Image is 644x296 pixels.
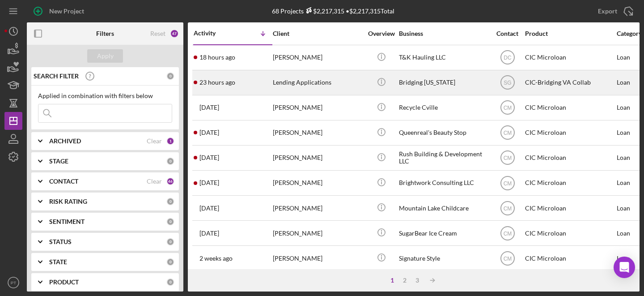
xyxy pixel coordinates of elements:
div: CIC Microloan [525,46,614,69]
div: 47 [170,29,179,38]
div: $2,217,315 [304,7,344,15]
div: CIC Microloan [525,146,614,170]
text: CM [503,255,512,262]
div: Business [399,30,488,37]
div: Signature Style [399,246,488,270]
div: 1 [166,137,174,145]
div: 0 [166,238,174,246]
text: CM [503,205,512,211]
div: Bridging [US_STATE] [399,71,488,94]
div: T&K Hauling LLC [399,46,488,69]
text: CM [503,130,512,136]
div: 3 [411,277,424,284]
time: 2025-09-18 20:20 [199,54,235,61]
b: STATE [49,258,67,266]
b: PRODUCT [49,279,79,286]
div: Client [273,30,362,37]
b: ARCHIVED [49,137,81,145]
div: [PERSON_NAME] [273,96,362,120]
text: CM [503,230,512,236]
div: [PERSON_NAME] [273,246,362,270]
div: CIC Microloan [525,246,614,270]
button: Apply [87,49,123,63]
div: [PERSON_NAME] [273,146,362,170]
div: [PERSON_NAME] [273,221,362,245]
div: Export [598,2,617,20]
b: CONTACT [49,178,78,185]
b: Filters [96,30,114,37]
div: 0 [166,157,174,165]
div: [PERSON_NAME] [273,171,362,195]
b: STATUS [49,238,72,245]
div: CIC Microloan [525,121,614,145]
div: Applied in combination with filters below [38,92,172,99]
div: CIC Microloan [525,221,614,245]
text: PT [11,280,16,285]
div: 0 [166,218,174,226]
div: Product [525,30,614,37]
text: SG [504,80,511,86]
div: CIC Microloan [525,196,614,220]
time: 2025-09-16 12:28 [199,154,219,161]
div: Clear [147,137,162,145]
text: DC [504,55,512,61]
div: Clear [147,178,162,185]
div: 0 [166,197,174,206]
b: SEARCH FILTER [34,73,79,80]
div: 0 [166,72,174,80]
time: 2025-09-15 21:13 [199,179,219,186]
div: 68 Projects • $2,217,315 Total [272,7,394,15]
b: STAGE [49,158,68,165]
button: New Project [27,2,93,20]
div: Queenreal's Beauty Stop [399,121,488,145]
text: CM [503,180,512,186]
div: New Project [49,2,84,20]
div: Open Intercom Messenger [614,257,635,278]
div: CIC-Bridging VA Collab [525,71,614,94]
time: 2025-09-18 16:00 [199,79,235,86]
div: 0 [166,278,174,286]
div: Apply [97,49,114,63]
time: 2025-09-17 15:23 [199,129,219,136]
div: Mountain Lake Childcare [399,196,488,220]
div: 1 [386,277,398,284]
div: Activity [194,30,233,37]
time: 2025-09-09 15:22 [199,205,219,212]
div: [PERSON_NAME] [273,46,362,69]
div: Overview [364,30,398,37]
time: 2025-09-09 02:14 [199,255,233,262]
time: 2025-09-18 12:50 [199,104,219,111]
div: Lending Applications [273,71,362,94]
div: 46 [166,177,174,185]
button: PT [4,274,22,292]
div: Reset [150,30,165,37]
div: 2 [398,277,411,284]
div: CIC Microloan [525,171,614,195]
time: 2025-09-09 15:04 [199,230,219,237]
div: [PERSON_NAME] [273,121,362,145]
div: Contact [491,30,524,37]
div: Rush Building & Development LLC [399,146,488,170]
text: CM [503,105,512,111]
div: Brightwork Consulting LLC [399,171,488,195]
div: CIC Microloan [525,96,614,120]
b: RISK RATING [49,198,87,205]
div: Recycle Cville [399,96,488,120]
div: [PERSON_NAME] [273,196,362,220]
b: SENTIMENT [49,218,85,225]
button: Export [589,2,640,20]
div: 0 [166,258,174,266]
text: CM [503,155,512,161]
div: SugarBear Ice Cream [399,221,488,245]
